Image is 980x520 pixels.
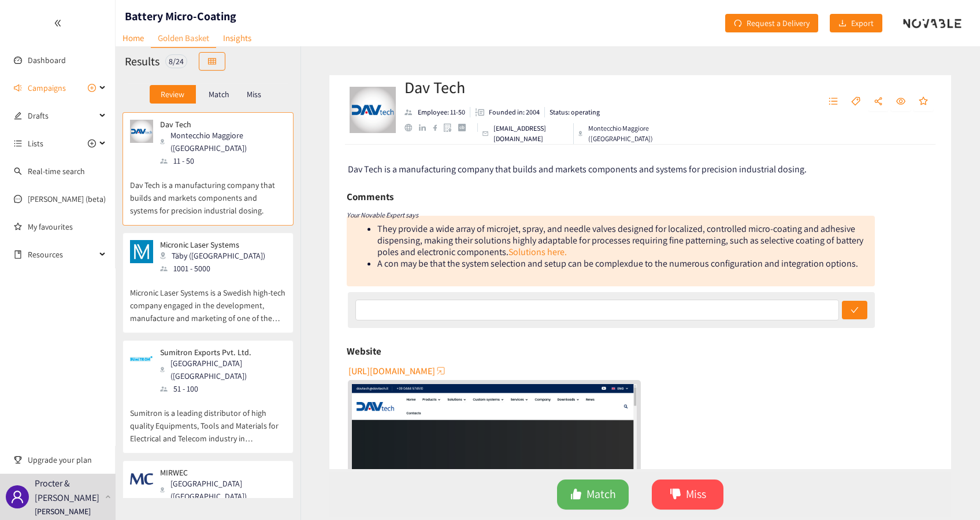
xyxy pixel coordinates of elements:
[160,348,278,357] p: Sumitron Exports Pvt. Ltd.
[151,29,216,48] a: Golden Basket
[347,188,394,205] h6: Comments
[10,490,24,504] span: user
[868,93,889,111] button: share-alt
[586,485,616,503] span: Match
[686,485,706,503] span: Miss
[14,250,22,259] span: book
[208,57,216,67] span: table
[160,120,278,129] p: Dav Tech
[160,240,265,249] p: Micronic Laser Systems
[160,468,278,477] p: MIRWEC
[377,223,867,258] li: They provide a wide array of microjet, spray, and needle valves designed for localized, controlle...
[489,107,540,117] p: Founded in: 2004
[652,480,723,510] button: dislikeMiss
[348,364,435,378] span: [URL][DOMAIN_NAME]
[458,124,473,131] a: crunchbase
[851,97,860,107] span: tag
[404,76,682,99] h2: Dav Tech
[747,17,810,29] span: Request a Delivery
[14,112,22,120] span: edit
[160,129,285,154] div: Montecchio Maggiore ([GEOGRAPHIC_DATA])
[829,97,838,107] span: unordered-list
[14,456,22,464] span: trophy
[851,306,859,315] span: check
[130,348,153,371] img: Snapshot of the company's website
[545,107,600,117] li: Status
[160,154,285,167] div: 11 - 50
[161,90,184,99] p: Review
[28,104,96,127] span: Drafts
[347,342,381,360] h6: Website
[28,166,85,176] a: Real-time search
[419,124,433,131] a: linkedin
[28,243,96,266] span: Resources
[570,488,582,501] span: like
[28,132,43,155] span: Lists
[130,468,153,491] img: Snapshot of the company's website
[874,97,883,107] span: share-alt
[160,382,285,395] div: 51 - 100
[838,19,847,28] span: download
[35,476,101,505] p: Procter & [PERSON_NAME]
[28,55,66,65] a: Dashboard
[578,123,682,144] div: Montecchio Maggiore ([GEOGRAPHIC_DATA])
[508,246,567,258] a: Solutions here.
[160,262,272,275] div: 1001 - 5000
[35,505,91,518] p: [PERSON_NAME]
[842,301,867,319] button: check
[209,90,229,99] p: Match
[433,124,444,131] a: facebook
[493,123,569,144] p: [EMAIL_ADDRESS][DOMAIN_NAME]
[734,19,742,28] span: redo
[557,480,629,510] button: likeMatch
[418,107,465,117] p: Employee: 11-50
[160,357,285,382] div: [GEOGRAPHIC_DATA] ([GEOGRAPHIC_DATA])
[913,93,934,111] button: star
[404,124,419,131] a: website
[28,215,106,238] a: My favourites
[14,84,22,92] span: sound
[823,93,844,111] button: unordered-list
[88,139,96,147] span: plus-circle
[851,17,874,29] span: Export
[670,488,681,501] span: dislike
[444,123,458,132] a: google maps
[88,84,96,92] span: plus-circle
[54,19,62,27] span: double-left
[160,477,285,503] div: [GEOGRAPHIC_DATA] ([GEOGRAPHIC_DATA])
[404,107,470,117] li: Employees
[130,120,153,143] img: Snapshot of the company's website
[165,54,187,68] div: 8 / 24
[116,29,151,47] a: Home
[160,249,272,262] div: Täby ([GEOGRAPHIC_DATA])
[725,14,818,32] button: redoRequest a Delivery
[125,53,159,69] h2: Results
[348,163,807,175] span: Dav Tech is a manufacturing company that builds and markets components and systems for precision ...
[14,139,22,147] span: unordered-list
[130,167,286,217] p: Dav Tech is a manufacturing company that builds and markets components and systems for precision ...
[919,97,928,107] span: star
[130,395,286,445] p: Sumitron is a leading distributor of high quality Equipments, Tools and Materials for Electrical ...
[199,52,225,71] button: table
[830,14,882,32] button: downloadExport
[470,107,545,117] li: Founded in year
[130,240,153,263] img: Snapshot of the company's website
[466,257,628,270] div: ystem selection and setup can be complex
[28,76,66,99] span: Campaigns
[347,211,418,219] i: Your Novable Expert says
[216,29,258,47] a: Insights
[28,194,106,204] a: [PERSON_NAME] (beta)
[247,90,261,99] p: Miss
[550,107,600,117] p: Status: operating
[890,93,911,111] button: eye
[845,93,866,111] button: tag
[348,362,447,380] button: [URL][DOMAIN_NAME]
[377,258,867,270] li: A con may be that the s due to the numerous configuration and integration options.
[350,87,396,133] img: Company Logo
[896,97,905,107] span: eye
[130,275,286,324] p: Micronic Laser Systems is a Swedish high-tech company engaged in the development, manufacture and...
[922,464,980,520] iframe: Chat Widget
[28,448,106,471] span: Upgrade your plan
[125,8,236,24] h1: Battery Micro-Coating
